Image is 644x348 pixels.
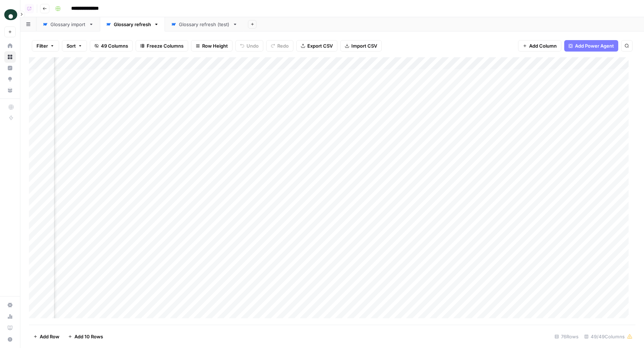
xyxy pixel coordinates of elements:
[191,40,233,52] button: Row Height
[29,331,64,342] button: Add Row
[90,40,133,52] button: 49 Columns
[136,40,188,52] button: Freeze Columns
[4,299,16,311] a: Settings
[62,40,87,52] button: Sort
[4,51,16,63] a: Browse
[4,6,16,24] button: Workspace: Oyster
[4,40,16,52] a: Home
[4,334,16,345] button: Help + Support
[64,331,107,342] button: Add 10 Rows
[40,333,59,340] span: Add Row
[247,42,259,49] span: Undo
[4,322,16,334] a: Learning Hub
[50,21,86,28] div: Glossary import
[202,42,228,49] span: Row Height
[552,331,581,342] div: 76 Rows
[74,333,103,340] span: Add 10 Rows
[4,84,16,96] a: Your Data
[147,42,184,49] span: Freeze Columns
[277,42,289,49] span: Redo
[307,42,333,49] span: Export CSV
[4,8,17,21] img: Oyster Logo
[179,21,230,28] div: Glossary refresh (test)
[518,40,561,52] button: Add Column
[36,17,100,32] a: Glossary import
[165,17,244,32] a: Glossary refresh (test)
[266,40,293,52] button: Redo
[575,42,614,49] span: Add Power Agent
[101,42,128,49] span: 49 Columns
[4,73,16,85] a: Opportunities
[351,42,377,49] span: Import CSV
[581,331,635,342] div: 49/49 Columns
[114,21,151,28] div: Glossary refresh
[235,40,263,52] button: Undo
[100,17,165,32] a: Glossary refresh
[4,62,16,74] a: Insights
[67,42,76,49] span: Sort
[4,311,16,322] a: Usage
[529,42,557,49] span: Add Column
[564,40,618,52] button: Add Power Agent
[340,40,382,52] button: Import CSV
[296,40,337,52] button: Export CSV
[32,40,59,52] button: Filter
[36,42,48,49] span: Filter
